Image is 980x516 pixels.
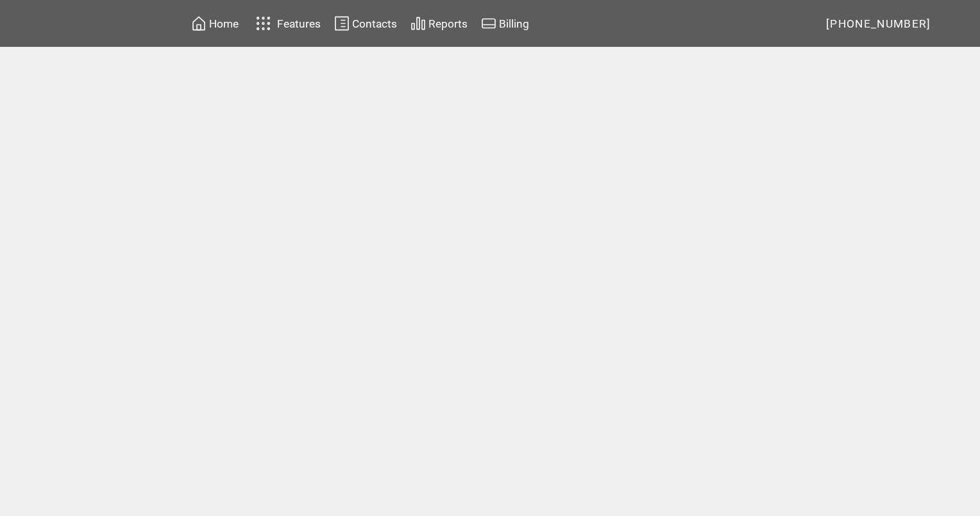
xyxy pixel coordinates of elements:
a: Features [250,11,323,36]
span: Contacts [352,17,397,30]
img: features.svg [252,13,275,34]
a: Reports [409,13,469,33]
a: Home [189,13,241,33]
span: Features [277,17,321,30]
span: [PHONE_NUMBER] [826,17,931,30]
img: chart.svg [410,15,426,31]
span: Reports [428,17,468,30]
span: Home [209,17,239,30]
img: home.svg [191,15,207,31]
a: Billing [479,13,531,33]
span: Billing [499,17,529,30]
img: contacts.svg [334,15,350,31]
img: creidtcard.svg [481,15,496,31]
a: Contacts [332,13,399,33]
